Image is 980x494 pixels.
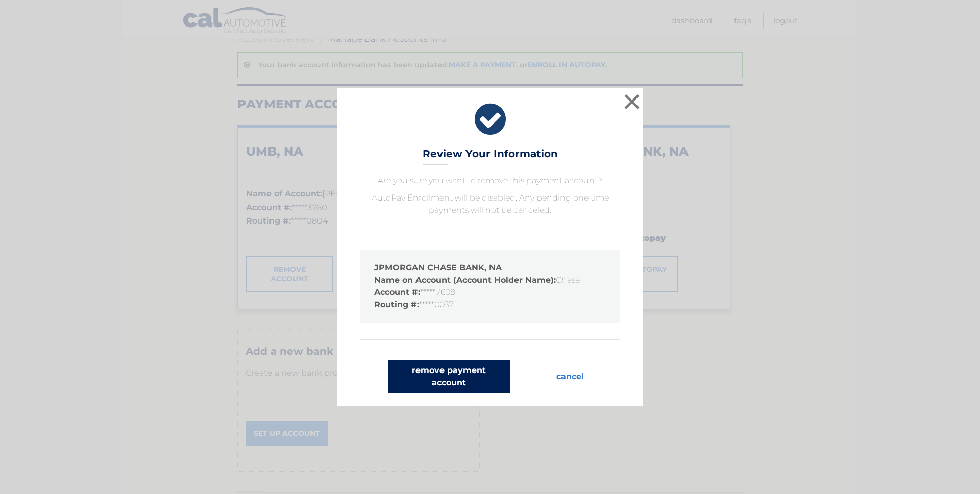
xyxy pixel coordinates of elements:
p: Are you sure you want to remove this payment account? [360,175,620,187]
p: AutoPay Enrollment will be disabled. Any pending one time payments will not be canceled. [360,192,620,216]
strong: Account #: [374,287,420,297]
h3: Review Your Information [423,147,558,165]
button: cancel [548,360,592,393]
strong: JPMORGAN CHASE BANK, NA [374,263,502,273]
li: Chase [374,274,606,286]
button: remove payment account [388,360,510,393]
strong: Routing #: [374,300,419,309]
strong: Name on Account (Account Holder Name): [374,275,556,285]
button: × [622,91,642,112]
